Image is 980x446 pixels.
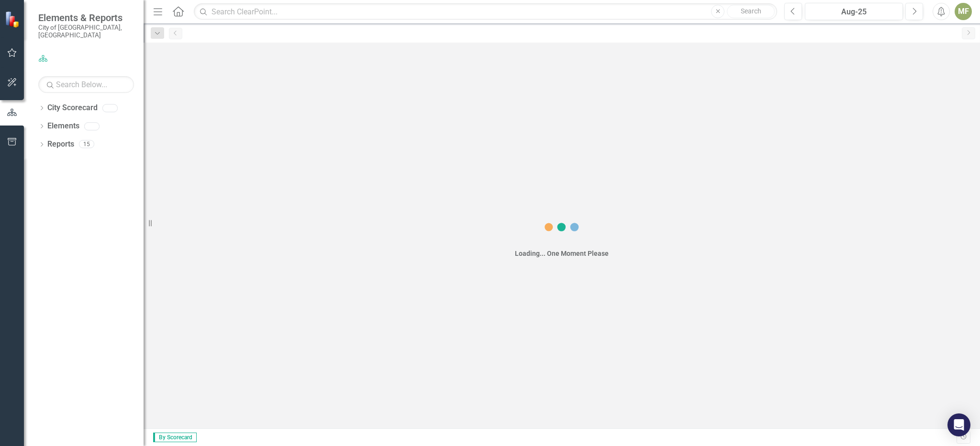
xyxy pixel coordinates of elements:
button: Aug-25 [805,3,903,20]
input: Search Below... [38,76,134,93]
div: 15 [79,140,94,149]
div: Open Intercom Messenger [947,413,970,436]
small: City of [GEOGRAPHIC_DATA], [GEOGRAPHIC_DATA] [38,23,134,39]
button: MF [955,3,972,20]
input: Search ClearPoint... [194,3,777,20]
div: Aug-25 [808,6,900,18]
span: By Scorecard [153,433,197,442]
span: Search [741,7,761,15]
img: ClearPoint Strategy [5,11,22,28]
a: City Scorecard [47,103,98,114]
span: Elements & Reports [38,12,134,23]
a: Elements [47,121,79,132]
div: Loading... One Moment Please [515,249,609,258]
button: Search [727,5,775,18]
a: Reports [47,139,74,150]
